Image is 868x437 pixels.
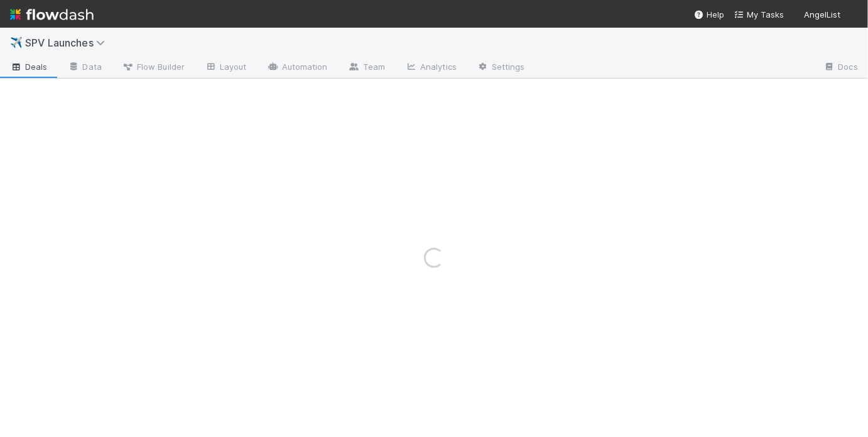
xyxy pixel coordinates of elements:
[734,8,784,21] a: My Tasks
[112,58,195,78] a: Flow Builder
[25,36,111,49] span: SPV Launches
[813,58,868,78] a: Docs
[845,9,858,21] img: avatar_768cd48b-9260-4103-b3ef-328172ae0546.png
[338,58,395,78] a: Team
[10,60,48,73] span: Deals
[10,37,23,48] span: ✈️
[804,9,840,19] span: AngelList
[734,9,784,19] span: My Tasks
[195,58,257,78] a: Layout
[122,60,185,73] span: Flow Builder
[694,8,724,21] div: Help
[467,58,535,78] a: Settings
[395,58,467,78] a: Analytics
[58,58,112,78] a: Data
[257,58,338,78] a: Automation
[10,4,94,25] img: logo-inverted-e16ddd16eac7371096b0.svg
